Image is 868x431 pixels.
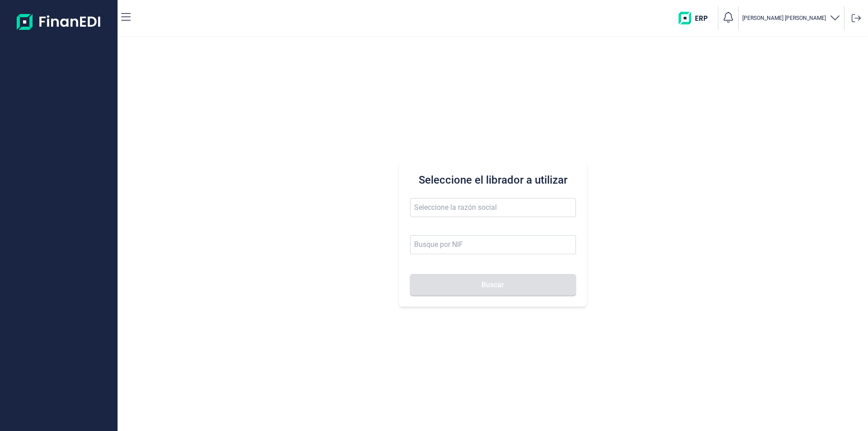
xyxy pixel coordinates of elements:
[17,7,101,36] img: Logo de aplicación
[410,173,576,187] h3: Seleccione el librador a utilizar
[742,14,826,22] p: [PERSON_NAME] [PERSON_NAME]
[742,12,840,25] button: [PERSON_NAME] [PERSON_NAME]
[481,281,504,288] span: Buscar
[410,274,576,296] button: Buscar
[679,12,714,24] img: erp
[410,235,576,254] input: Busque por NIF
[410,198,576,217] input: Seleccione la razón social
